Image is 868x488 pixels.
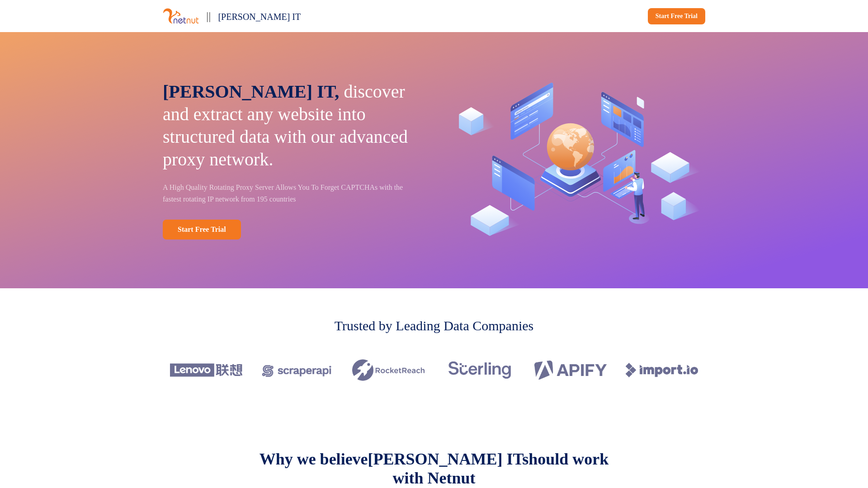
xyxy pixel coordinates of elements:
a: Start Free Trial [163,220,241,239]
span: [PERSON_NAME] IT [218,12,301,22]
p: Trusted by Leading Data Companies [335,315,534,336]
span: [PERSON_NAME] IT [368,450,523,468]
p: discover and extract any website into structured data with our advanced proxy network. [163,80,421,171]
p: A High Quality Rotating Proxy Server Allows You To Forget CAPTCHAs with the fastest rotating IP n... [163,182,421,205]
a: Start Free Trial [648,8,705,24]
p: Why we believe should work with Netnut [253,450,615,488]
span: [PERSON_NAME] IT, [163,81,339,102]
p: || [206,7,211,25]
